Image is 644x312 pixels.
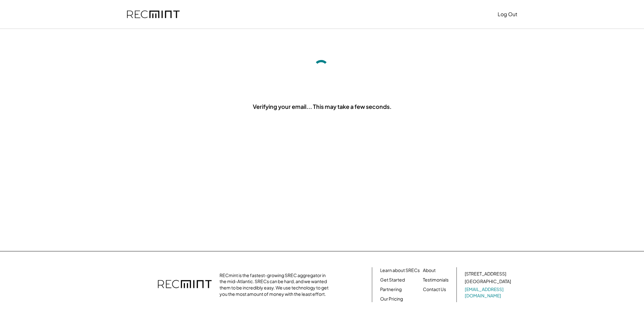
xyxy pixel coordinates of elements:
[465,271,506,277] div: [STREET_ADDRESS]
[465,278,511,285] div: [GEOGRAPHIC_DATA]
[380,277,405,283] a: Get Started
[127,10,180,18] img: recmint-logotype%403x.png
[380,286,402,293] a: Partnering
[498,8,517,21] button: Log Out
[380,296,403,302] a: Our Pricing
[220,272,332,297] div: RECmint is the fastest-growing SREC aggregator in the mid-Atlantic. SRECs can be hard, and we wan...
[253,103,392,110] div: Verifying your email... This may take a few seconds.
[465,286,512,299] a: [EMAIL_ADDRESS][DOMAIN_NAME]
[423,267,436,274] a: About
[423,277,449,283] a: Testimonials
[158,274,212,296] img: recmint-logotype%403x.png
[380,267,420,274] a: Learn about SRECs
[423,286,446,293] a: Contact Us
